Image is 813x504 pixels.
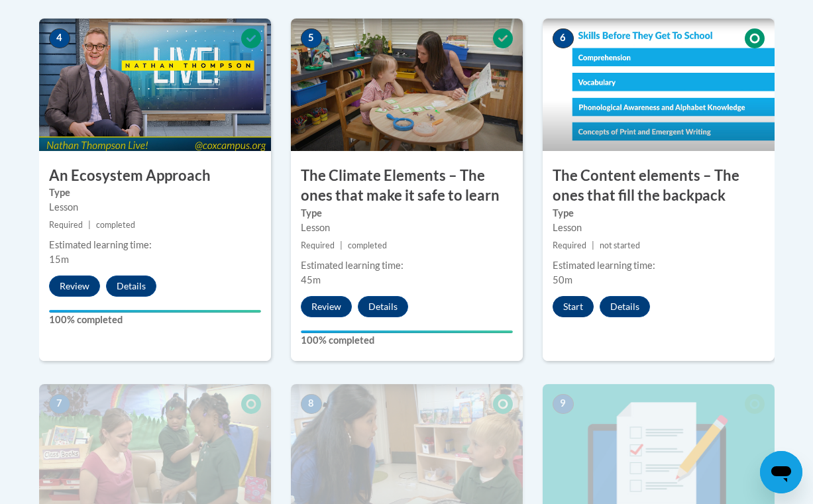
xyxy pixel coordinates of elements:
[600,240,640,250] span: not started
[553,394,574,414] span: 9
[88,220,91,230] span: |
[49,276,100,297] button: Review
[553,221,765,235] div: Lesson
[49,310,261,313] div: Your progress
[301,206,513,221] label: Type
[543,19,775,151] img: Course Image
[106,276,156,297] button: Details
[760,451,802,493] iframe: Button to launch messaging window
[49,313,261,327] label: 100% completed
[553,258,765,273] div: Estimated learning time:
[348,240,387,250] span: completed
[301,274,321,285] span: 45m
[39,19,271,151] img: Course Image
[358,296,408,317] button: Details
[340,240,343,250] span: |
[49,238,261,252] div: Estimated learning time:
[553,206,765,221] label: Type
[49,28,70,48] span: 4
[291,166,523,207] h3: The Climate Elements – The ones that make it safe to learn
[553,28,574,48] span: 6
[49,394,70,414] span: 7
[49,200,261,215] div: Lesson
[543,166,775,207] h3: The Content elements – The ones that fill the backpack
[301,221,513,235] div: Lesson
[49,185,261,200] label: Type
[301,330,513,333] div: Your progress
[553,240,586,250] span: Required
[301,240,335,250] span: Required
[592,240,594,250] span: |
[96,220,135,230] span: completed
[301,394,322,414] span: 8
[301,296,352,317] button: Review
[553,296,594,317] button: Start
[49,220,83,230] span: Required
[553,274,572,285] span: 50m
[301,28,322,48] span: 5
[39,166,271,186] h3: An Ecosystem Approach
[301,258,513,273] div: Estimated learning time:
[600,296,650,317] button: Details
[49,254,69,265] span: 15m
[301,333,513,348] label: 100% completed
[291,19,523,151] img: Course Image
